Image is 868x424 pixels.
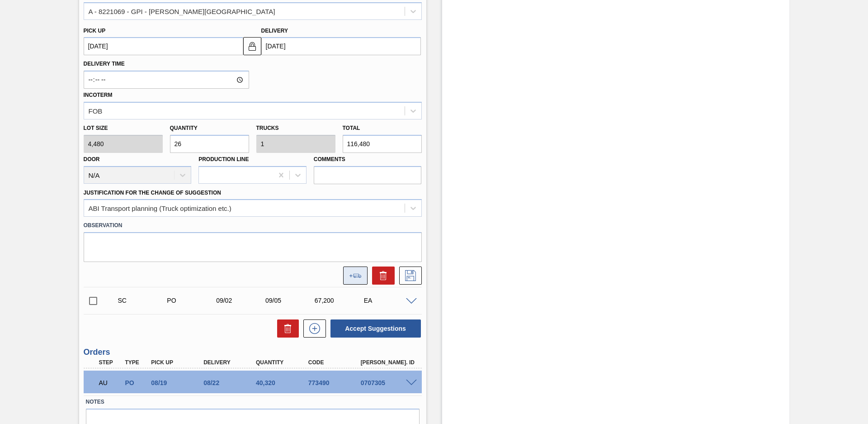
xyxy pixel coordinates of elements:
[339,267,368,285] div: Add to the load composition
[116,297,170,304] div: Suggestion Created
[198,156,249,162] label: Production Line
[201,379,260,386] div: 08/22/2025
[170,125,198,131] label: Quantity
[243,37,261,55] button: locked
[254,379,312,386] div: 40,320
[395,267,422,285] div: Save Suggestion
[84,28,106,34] label: Pick up
[362,297,416,304] div: EA
[359,359,417,366] div: [PERSON_NAME]. ID
[306,379,365,386] div: 773490
[84,37,243,55] input: mm/dd/yyyy
[326,319,422,338] div: Accept Suggestions
[97,373,124,393] div: Awaiting Unload
[306,359,365,366] div: Code
[214,297,269,304] div: 09/02/2025
[261,28,288,34] label: Delivery
[314,153,422,166] label: Comments
[254,359,312,366] div: Quantity
[84,190,221,196] label: Justification for the Change of Suggestion
[261,37,421,55] input: mm/dd/yyyy
[123,379,150,386] div: Purchase order
[263,297,318,304] div: 09/05/2025
[201,359,260,366] div: Delivery
[312,297,367,304] div: 67,200
[330,319,421,338] button: Accept Suggestions
[84,57,249,71] label: Delivery Time
[256,125,279,131] label: Trucks
[273,319,299,338] div: Delete Suggestions
[84,219,422,232] label: Observation
[343,125,360,131] label: Total
[165,297,219,304] div: Purchase order
[99,379,122,386] p: AU
[86,395,420,409] label: Notes
[368,267,395,285] div: Delete Suggestion
[89,7,275,15] div: A - 8221069 - GPI - [PERSON_NAME][GEOGRAPHIC_DATA]
[84,156,100,162] label: Door
[299,319,326,338] div: New suggestion
[84,348,422,357] h3: Orders
[89,205,231,212] div: ABI Transport planning (Truck optimization etc.)
[247,41,258,52] img: locked
[84,122,163,135] label: Lot size
[97,359,124,366] div: Step
[123,359,150,366] div: Type
[89,107,103,114] div: FOB
[84,92,113,98] label: Incoterm
[359,379,417,386] div: 0707305
[149,359,208,366] div: Pick up
[149,379,208,386] div: 08/19/2025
